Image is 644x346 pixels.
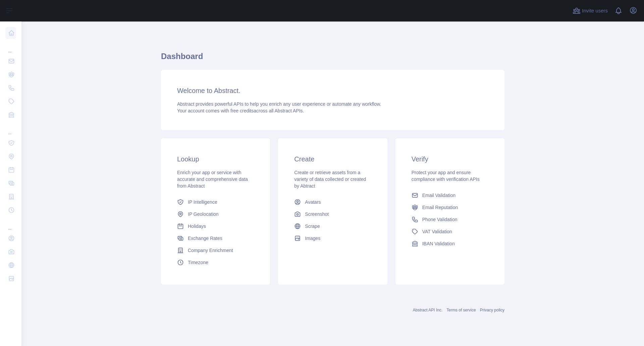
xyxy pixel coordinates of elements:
[188,259,208,266] span: Timezone
[174,220,257,232] a: Holidays
[161,51,504,67] h1: Dashboard
[412,154,488,164] h3: Verify
[409,201,491,213] a: Email Reputation
[5,122,16,136] div: ...
[294,170,366,189] span: Create or retrieve assets from a variety of data collected or created by Abtract
[174,232,257,244] a: Exchange Rates
[412,170,480,182] span: Protect your app and ensure compliance with verification APIs
[291,232,374,244] a: Images
[177,101,381,107] span: Abstract provides powerful APIs to help you enrich any user experience or automate any workflow.
[177,170,248,189] span: Enrich your app or service with accurate and comprehensive data from Abstract
[174,244,257,256] a: Company Enrichment
[291,208,374,220] a: Screenshot
[422,216,458,223] span: Phone Validation
[188,223,206,230] span: Holidays
[409,238,491,250] a: IBAN Validation
[422,192,455,199] span: Email Validation
[571,5,609,16] button: Invite users
[305,199,321,205] span: Avatars
[422,204,458,211] span: Email Reputation
[305,235,320,242] span: Images
[188,247,233,254] span: Company Enrichment
[305,211,329,217] span: Screenshot
[230,108,254,113] span: free credits
[305,223,320,230] span: Scrape
[188,199,217,205] span: IP Intelligence
[174,256,257,268] a: Timezone
[422,228,452,235] span: VAT Validation
[422,240,455,247] span: IBAN Validation
[174,196,257,208] a: IP Intelligence
[294,154,371,164] h3: Create
[409,213,491,226] a: Phone Validation
[409,226,491,238] a: VAT Validation
[177,154,254,164] h3: Lookup
[291,220,374,232] a: Scrape
[188,211,219,217] span: IP Geolocation
[177,108,304,113] span: Your account comes with across all Abstract APIs.
[582,7,608,15] span: Invite users
[177,86,488,95] h3: Welcome to Abstract.
[480,308,504,312] a: Privacy policy
[446,308,476,312] a: Terms of service
[291,196,374,208] a: Avatars
[5,217,16,231] div: ...
[409,189,491,201] a: Email Validation
[413,308,443,312] a: Abstract API Inc.
[174,208,257,220] a: IP Geolocation
[5,40,16,54] div: ...
[188,235,222,242] span: Exchange Rates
